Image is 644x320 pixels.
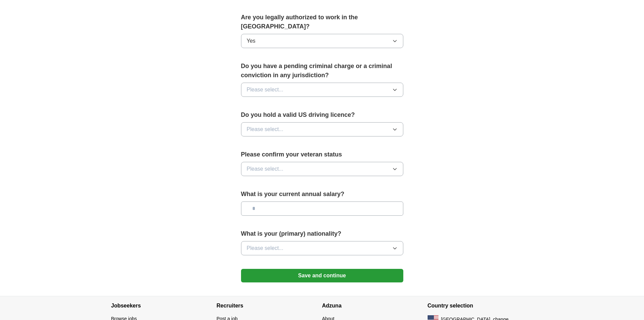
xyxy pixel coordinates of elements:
button: Please select... [241,83,403,97]
span: Please select... [247,86,284,94]
label: Are you legally authorized to work in the [GEOGRAPHIC_DATA]? [241,13,403,31]
label: Please confirm your veteran status [241,150,403,159]
label: Do you hold a valid US driving licence? [241,110,403,120]
button: Save and continue [241,269,403,282]
span: Please select... [247,165,284,173]
label: What is your current annual salary? [241,190,403,199]
span: Please select... [247,125,284,133]
button: Please select... [241,162,403,176]
span: Yes [247,37,256,45]
h4: Country selection [428,296,533,315]
button: Please select... [241,241,403,255]
span: Please select... [247,244,284,252]
label: Do you have a pending criminal charge or a criminal conviction in any jurisdiction? [241,62,403,80]
button: Yes [241,34,403,48]
button: Please select... [241,122,403,136]
label: What is your (primary) nationality? [241,229,403,238]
